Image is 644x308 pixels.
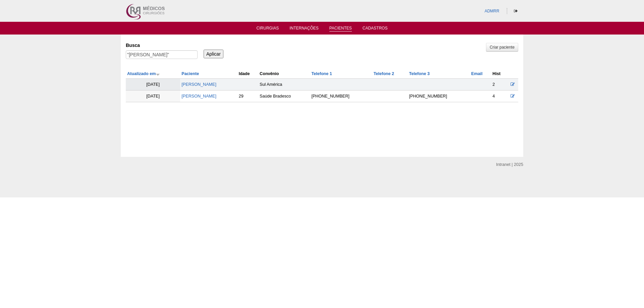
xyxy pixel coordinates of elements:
a: Telefone 2 [374,71,394,76]
label: Busca [126,42,198,49]
input: Aplicar [204,50,223,58]
a: [PERSON_NAME] [181,94,216,99]
a: [PERSON_NAME] [181,82,216,87]
th: Convênio [258,69,310,79]
td: 2 [491,79,507,90]
td: [DATE] [126,79,180,90]
td: [DATE] [126,90,180,102]
a: Pacientes [329,26,352,32]
a: Atualizado em [127,71,160,76]
td: [PHONE_NUMBER] [408,90,470,102]
a: Telefone 3 [409,71,430,76]
div: Intranet | 2025 [496,161,523,168]
td: 29 [237,90,258,102]
td: 4 [491,90,507,102]
th: Idade [237,69,258,79]
a: Cadastros [363,26,388,33]
a: ADMRR [485,9,499,13]
th: Hist [491,69,507,79]
a: Cirurgias [257,26,279,33]
td: [PHONE_NUMBER] [310,90,372,102]
a: Criar paciente [486,43,518,52]
a: Email [471,71,483,76]
td: Saúde Bradesco [258,90,310,102]
input: Digite os termos que você deseja procurar. [126,50,198,59]
a: Telefone 1 [311,71,332,76]
a: Internações [289,26,319,33]
a: Paciente [181,71,199,76]
img: ordem crescente [156,72,160,76]
td: Sul América [258,79,310,90]
i: Sair [514,9,518,13]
